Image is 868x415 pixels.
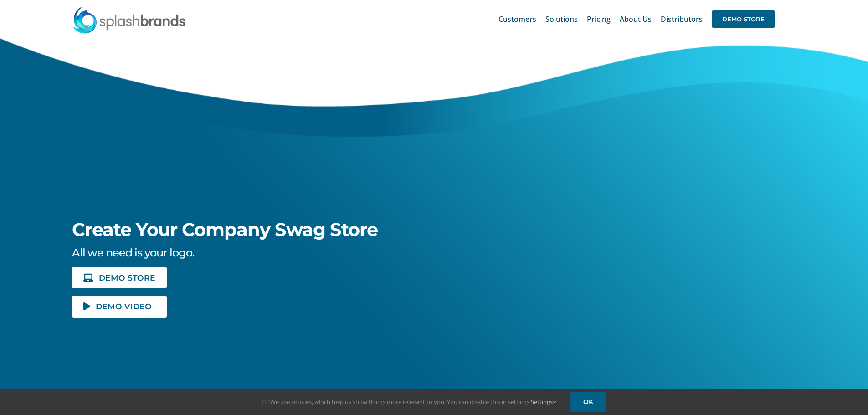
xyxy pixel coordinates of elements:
[72,267,167,288] a: DEMO STORE
[587,15,611,23] span: Pricing
[72,6,186,34] img: SplashBrands.com Logo
[661,5,703,34] a: Distributors
[661,15,703,23] span: Distributors
[531,398,556,406] a: Settings
[712,10,775,28] span: DEMO STORE
[570,392,606,412] a: OK
[545,15,578,23] span: Solutions
[498,15,536,23] span: Customers
[712,5,775,34] a: DEMO STORE
[72,218,378,241] span: Create Your Company Swag Store
[620,15,652,23] span: About Us
[498,5,775,34] nav: Main Menu
[498,5,536,34] a: Customers
[72,246,194,259] span: All we need is your logo.
[262,398,556,406] span: Hi! We use cookies, which help us show things more relevant to you. You can disable this in setti...
[99,274,155,282] span: DEMO STORE
[587,5,611,34] a: Pricing
[96,302,152,310] span: DEMO VIDEO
